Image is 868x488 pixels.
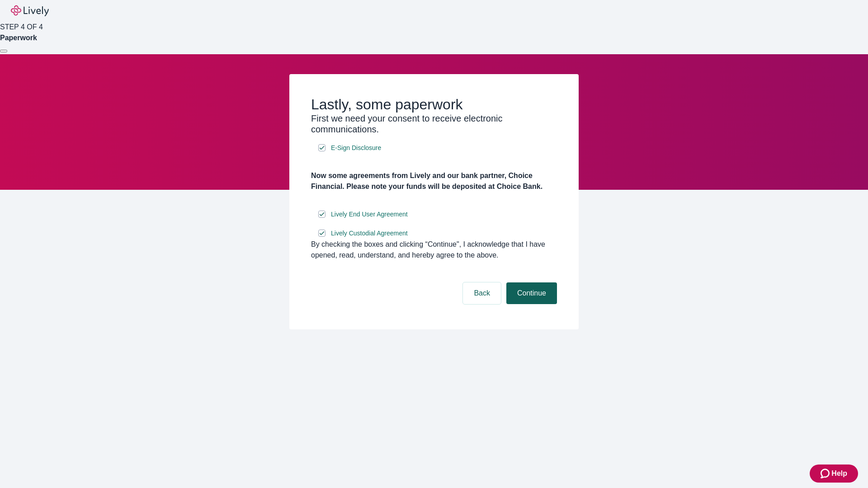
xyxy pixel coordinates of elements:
svg: Zendesk support icon [821,468,831,479]
span: Help [831,468,847,479]
a: e-sign disclosure document [329,142,383,154]
h2: Lastly, some paperwork [311,96,557,113]
button: Zendesk support iconHelp [810,465,858,483]
button: Continue [506,282,557,304]
a: e-sign disclosure document [329,209,410,220]
span: Lively End User Agreement [331,210,408,219]
div: By checking the boxes and clicking “Continue", I acknowledge that I have opened, read, understand... [311,239,557,261]
img: Lively [11,5,49,16]
span: E-Sign Disclosure [331,143,381,153]
button: Back [463,282,501,304]
h3: First we need your consent to receive electronic communications. [311,113,557,135]
a: e-sign disclosure document [329,228,410,239]
span: Lively Custodial Agreement [331,229,408,238]
h4: Now some agreements from Lively and our bank partner, Choice Financial. Please note your funds wi... [311,170,557,192]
